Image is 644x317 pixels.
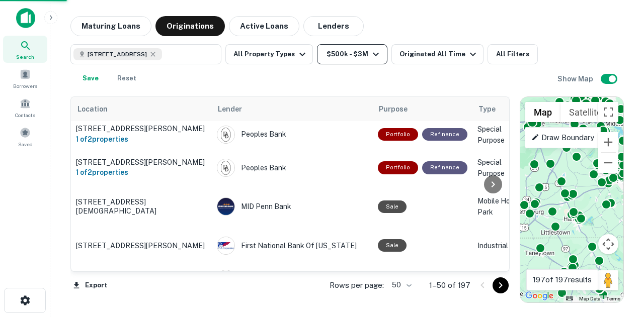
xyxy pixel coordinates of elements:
th: Purpose [373,97,472,121]
a: Search [3,36,47,63]
button: Map Data [579,295,600,302]
p: Mobile Home Park [477,195,528,218]
button: All Filters [488,44,538,64]
a: Borrowers [3,65,47,92]
div: Peoples Bank [217,126,368,144]
div: This is a portfolio loan with 2 properties [378,161,418,174]
img: capitalize-icon.png [16,8,35,28]
button: Keyboard shortcuts [566,296,573,300]
p: Draw Boundary [531,132,594,144]
span: Borrowers [13,82,37,90]
button: Zoom out [598,153,618,173]
button: Toggle fullscreen view [598,102,618,122]
p: [STREET_ADDRESS][PERSON_NAME] [76,241,207,250]
span: Location [77,103,121,115]
button: Originated All Time [391,44,484,64]
span: Purpose [379,103,421,115]
th: Lender [212,97,373,121]
div: Sale [378,239,407,252]
img: Google [523,289,556,302]
a: Contacts [3,94,47,121]
span: Contacts [15,111,35,119]
img: picture [217,159,234,176]
button: $500k - $3M [317,44,387,64]
span: Search [16,53,34,61]
button: Zoom in [598,132,618,152]
span: Saved [18,140,33,148]
button: Lenders [303,16,364,36]
h6: Show Map [557,73,595,84]
div: This loan purpose was for refinancing [422,161,467,174]
div: Peoples Bank [217,159,368,177]
div: Pennian Bank [217,270,368,288]
p: 197 of 197 results [533,274,592,286]
a: Saved [3,123,47,150]
span: Lender [218,103,242,115]
img: picture [217,237,234,254]
th: Location [71,97,212,121]
div: MID Penn Bank [217,197,368,216]
div: This is a portfolio loan with 2 properties [378,128,418,141]
button: Map camera controls [598,234,618,254]
button: Show satellite imagery [560,102,610,122]
p: 1–50 of 197 [429,279,470,291]
p: [STREET_ADDRESS][PERSON_NAME] [76,158,207,167]
div: Sale [378,200,407,213]
th: Type [472,97,533,121]
h6: 1 of 2 properties [76,134,207,145]
div: 50 [388,278,413,292]
div: Originated All Time [399,48,479,60]
p: Industrial [477,240,528,251]
div: This loan purpose was for refinancing [422,128,467,141]
a: Terms [606,296,620,301]
button: Show street map [525,102,560,122]
button: Go to next page [493,277,509,293]
span: [STREET_ADDRESS] [88,50,147,59]
h6: 1 of 2 properties [76,167,207,178]
button: Reset [111,68,143,88]
p: Special Purpose [477,157,528,179]
button: Save your search to get updates of matches that match your search criteria. [74,68,107,88]
button: Export [70,278,110,293]
div: 0 0 [520,97,623,302]
p: [STREET_ADDRESS][DEMOGRAPHIC_DATA] [76,197,207,216]
div: First National Bank Of [US_STATE] [217,237,368,255]
button: All Property Types [225,44,313,64]
img: picture [217,198,234,215]
button: Originations [155,16,225,36]
button: Maturing Loans [70,16,151,36]
p: Rows per page: [330,279,384,291]
img: picture [217,126,234,143]
button: Active Loans [229,16,299,36]
a: Open this area in Google Maps (opens a new window) [523,289,556,302]
img: picture [217,270,234,287]
p: Special Purpose [477,124,528,146]
span: Type [478,103,509,115]
iframe: Chat Widget [594,237,644,285]
p: [STREET_ADDRESS][PERSON_NAME] [76,124,207,133]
